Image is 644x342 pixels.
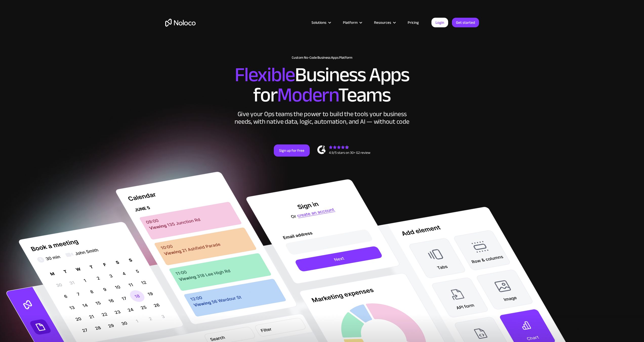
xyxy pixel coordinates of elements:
[401,19,425,26] a: Pricing
[274,144,310,157] a: Sign up for free
[311,19,326,26] div: Solutions
[234,110,411,125] div: Give your Ops teams the power to build the tools your business needs, with native data, logic, au...
[452,18,479,27] a: Get started
[277,76,338,114] span: Modern
[305,19,337,26] div: Solutions
[343,19,358,26] div: Platform
[235,56,295,94] span: Flexible
[431,18,448,27] a: Login
[368,19,401,26] div: Resources
[337,19,368,26] div: Platform
[165,65,479,105] h2: Business Apps for Teams
[374,19,391,26] div: Resources
[165,19,196,27] a: home
[165,56,479,60] h1: Custom No-Code Business Apps Platform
